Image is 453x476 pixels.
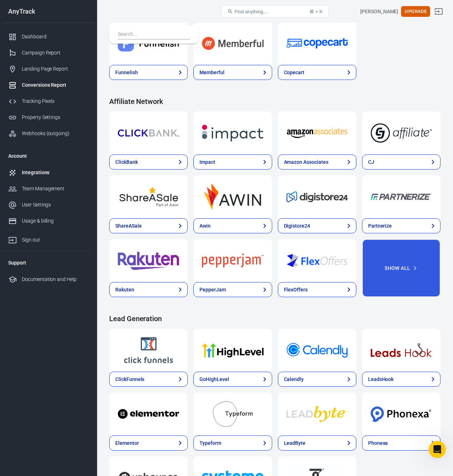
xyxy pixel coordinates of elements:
a: FlexOffers [278,282,356,297]
img: LeadsHook [371,337,432,363]
div: Digistore24 [284,222,310,230]
div: Funnelish [115,69,138,76]
a: GoHighLevel [193,372,272,387]
img: Digistore24 [286,184,348,210]
a: Landing Page Report [3,61,94,77]
img: GoHighLevel [202,337,263,363]
a: LeadByte [278,435,356,451]
a: PepperJam [193,239,272,282]
a: Typeform [193,435,272,451]
h4: Lead Generation [109,314,440,323]
a: Digistore24 [278,175,356,218]
div: Webhooks (outgoing) [22,130,88,137]
div: ClickBank [115,158,138,166]
div: AnyTrack [3,8,94,15]
img: Memberful [202,30,263,56]
div: Phonexa [368,439,388,447]
img: ClickBank [118,120,179,146]
a: Awin [193,218,272,233]
a: LeadByte [278,392,356,435]
div: Property Settings [22,114,88,121]
a: Calendly [278,329,356,372]
a: LeadsHook [362,372,440,387]
img: ClickFunnels [118,337,179,363]
a: Typeform [193,392,272,435]
div: Elementor [115,439,139,447]
div: GoHighLevel [199,376,229,383]
a: ClickBank [109,111,188,154]
a: ClickFunnels [109,372,188,387]
a: Property Settings [3,109,94,125]
div: Conversions Report [22,81,88,89]
input: Search... [118,30,187,39]
div: Copecart [284,69,305,76]
a: ClickFunnels [109,329,188,372]
a: Amazon Associates [278,111,356,154]
img: Calendly [286,337,348,363]
img: PepperJam [202,248,263,273]
img: CJ [371,120,432,146]
div: ClickFunnels [115,376,144,383]
li: Account [3,147,94,165]
div: Rakuten [115,286,134,294]
a: Digistore24 [278,218,356,233]
div: Account id: ng8gvdQU [360,8,398,15]
a: CJ [362,154,440,170]
a: Amazon Associates [278,154,356,170]
div: Sign out [22,236,88,244]
div: Landing Page Report [22,65,88,73]
div: Partnerize [368,222,392,230]
a: Usage & billing [3,213,94,229]
a: Awin [193,175,272,218]
img: Elementor [118,401,179,427]
div: Memberful [199,69,225,76]
div: Usage & billing [22,217,88,225]
div: Impact [199,158,215,166]
div: Campaign Report [22,49,88,57]
div: PepperJam [199,286,226,294]
img: ShareASale [118,184,179,210]
img: Amazon Associates [286,120,348,146]
a: GoHighLevel [193,329,272,372]
div: FlexOffers [284,286,308,294]
a: Impact [193,154,272,170]
a: Partnerize [362,175,440,218]
img: LeadByte [286,401,348,427]
button: Find anything...⌘ + K [221,5,329,18]
a: Tracking Pixels [3,93,94,109]
li: Support [3,254,94,271]
a: ShareASale [109,175,188,218]
a: ShareASale [109,218,188,233]
a: Webhooks (outgoing) [3,125,94,142]
div: Team Management [22,185,88,192]
a: Impact [193,111,272,154]
a: Elementor [109,392,188,435]
a: Integrations [3,165,94,181]
a: User Settings [3,197,94,213]
a: Phonexa [362,435,440,451]
h4: Affiliate Network [109,97,440,106]
a: Elementor [109,435,188,451]
div: Amazon Associates [284,158,328,166]
div: Tracking Pixels [22,97,88,105]
a: Phonexa [362,392,440,435]
a: LeadsHook [362,329,440,372]
div: LeadsHook [368,376,394,383]
button: Show All [362,239,440,297]
img: Partnerize [371,184,432,210]
a: Campaign Report [3,45,94,61]
img: Rakuten [118,248,179,273]
img: Impact [202,120,263,146]
a: Memberful [193,65,272,80]
div: Typeform [199,439,221,447]
a: Memberful [193,22,272,65]
div: Awin [199,222,211,230]
span: Find anything... [235,9,267,14]
img: Copecart [286,30,348,56]
a: Rakuten [109,282,188,297]
a: Sign out [430,3,447,20]
img: Phonexa [371,401,432,427]
a: Sign out [3,229,94,248]
iframe: Intercom live chat [429,441,446,458]
div: Integrations [22,169,88,176]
